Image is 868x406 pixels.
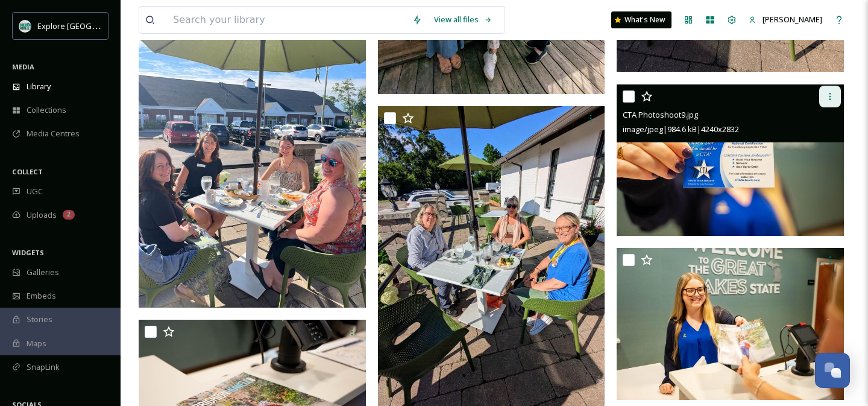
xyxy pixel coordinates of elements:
span: Explore [GEOGRAPHIC_DATA][PERSON_NAME] [37,20,203,31]
span: UGC [27,186,43,197]
span: MEDIA [12,62,34,71]
span: CTA Photoshoot9.jpg [623,109,698,120]
span: Collections [27,104,66,116]
span: Uploads [27,209,57,221]
img: CTA Photoshoot7.jpg [617,248,844,400]
span: COLLECT [12,167,43,176]
span: Library [27,81,51,92]
span: Stories [27,314,52,325]
img: CTA Meetup July 2025.jpg [139,5,366,308]
span: Embeds [27,290,56,302]
div: 2 [63,210,75,220]
span: SnapLink [27,361,60,373]
span: Maps [27,338,46,349]
span: [PERSON_NAME] [763,14,822,25]
img: 67e7af72-b6c8-455a-acf8-98e6fe1b68aa.avif [19,20,31,32]
a: [PERSON_NAME] [743,8,828,31]
input: Search your library [167,7,406,33]
span: Galleries [27,267,59,278]
span: image/jpeg | 984.6 kB | 4240 x 2832 [623,124,739,135]
span: WIDGETS [12,248,44,257]
span: Media Centres [27,128,80,139]
a: View all files [428,8,498,31]
button: Open Chat [815,353,850,388]
a: What's New [611,11,671,28]
img: CTA Photoshoot9.jpg [617,84,844,236]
